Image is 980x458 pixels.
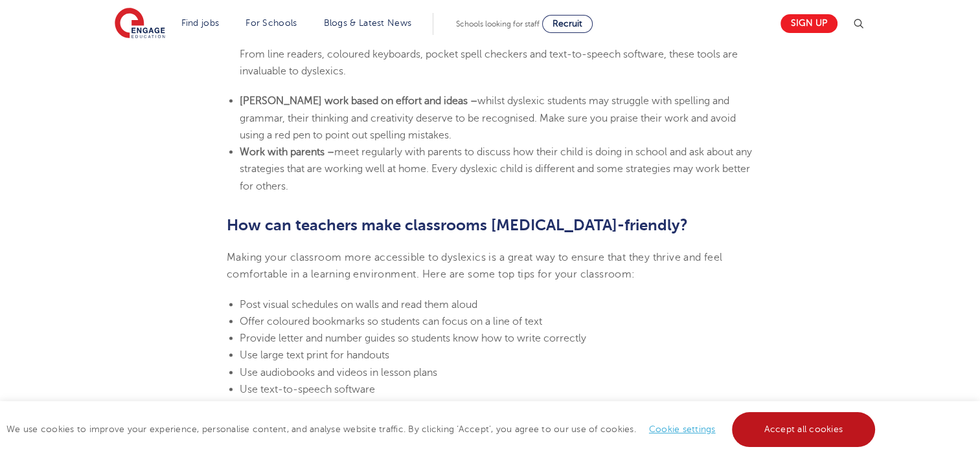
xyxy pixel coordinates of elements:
b: Work with parents – [240,146,334,158]
span: We use cookies to improve your experience, personalise content, and analyse website traffic. By c... [6,424,878,434]
span: Use text-to-speech software [240,384,375,395]
a: For Schools [245,18,297,28]
a: Find jobs [181,18,220,28]
span: there are several tools you can use to help dyslexic students with writing. From line readers, co... [240,31,753,77]
a: Cookie settings [649,424,716,434]
span: Making your classroom more accessible to dyslexics is a great way to ensure that they thrive and ... [227,252,722,280]
span: Provide letter and number guides so students know how to write correctly [240,333,586,344]
span: Use audiobooks and videos in lesson plans [240,367,437,378]
a: Blogs & Latest News [324,18,412,28]
img: Engage Education [115,8,165,40]
a: Recruit [542,15,593,33]
b: [PERSON_NAME] work based on effort and ideas – [240,95,477,107]
span: meet regularly with parents to discuss how their child is doing in school and ask about any strat... [240,146,752,192]
a: Accept all cookies [732,412,876,447]
b: How can teachers make classrooms [MEDICAL_DATA]-friendly? [227,216,688,234]
span: whilst dyslexic students may struggle with spelling and grammar, their thinking and creativity de... [240,95,736,141]
a: Sign up [781,14,838,33]
span: Use large text print for handouts [240,349,389,361]
span: Recruit [553,19,582,28]
span: Post visual schedules on walls and read them aloud [240,299,477,311]
span: Offer coloured bookmarks so students can focus on a line of text [240,316,542,327]
span: Schools looking for staff [456,19,540,28]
